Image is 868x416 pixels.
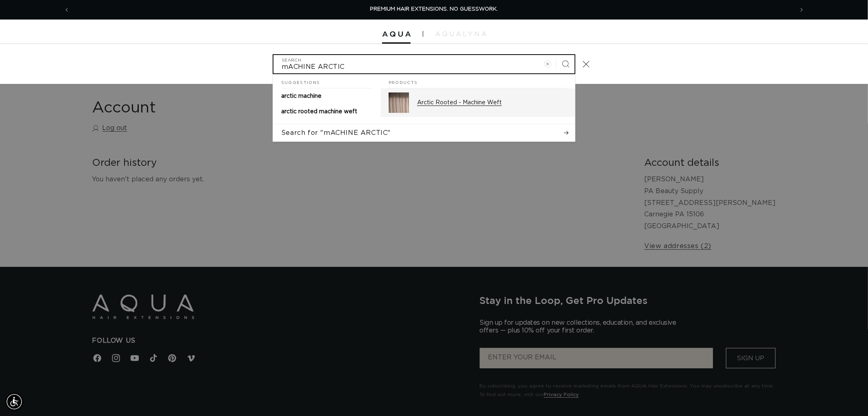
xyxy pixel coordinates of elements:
h2: Suggestions [281,74,372,89]
p: Arctic Rooted - Machine Weft [417,99,567,106]
p: arctic rooted machine weft [281,108,357,115]
span: arctic rooted machine weft [281,109,357,114]
a: arctic rooted machine weft [273,104,380,119]
p: arctic machine [281,92,321,100]
a: arctic machine [273,88,380,104]
button: Previous announcement [58,2,76,18]
img: aqualyna.com [435,31,486,36]
button: Search [557,55,575,73]
iframe: Chat Widget [754,328,868,416]
span: arctic machine [281,93,321,99]
button: Close [577,55,595,73]
img: Arctic Rooted - Machine Weft [389,92,409,113]
button: Clear search term [539,55,557,73]
span: PREMIUM HAIR EXTENSIONS. NO GUESSWORK. [370,7,498,12]
input: Search [273,55,575,73]
a: Arctic Rooted - Machine Weft [380,88,575,117]
button: Next announcement [793,2,811,18]
img: Aqua Hair Extensions [382,31,411,37]
h2: Products [389,74,567,89]
div: Accessibility Menu [5,393,23,411]
span: Search for "mACHINE ARCTIC" [281,128,391,137]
